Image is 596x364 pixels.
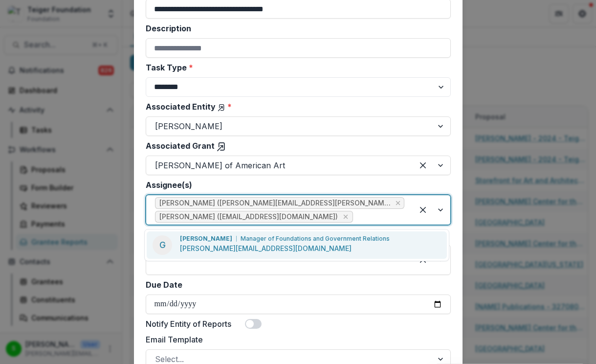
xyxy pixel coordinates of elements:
[415,202,431,218] div: Clear selected options
[241,234,390,243] p: Manager of Foundations and Government Relations
[146,334,445,345] label: Email Template
[159,199,391,207] span: [PERSON_NAME] ([PERSON_NAME][EMAIL_ADDRESS][PERSON_NAME][DOMAIN_NAME])
[146,179,445,191] label: Assignee(s)
[180,243,352,253] p: [PERSON_NAME][EMAIL_ADDRESS][DOMAIN_NAME]
[159,213,338,221] span: [PERSON_NAME] ([EMAIL_ADDRESS][DOMAIN_NAME])
[146,62,445,73] label: Task Type
[146,318,231,330] label: Notify Entity of Reports
[180,234,232,243] p: [PERSON_NAME]
[146,140,445,152] label: Associated Grant
[146,23,445,34] label: Description
[159,238,166,251] p: G
[341,212,351,222] div: Remove Morgan Arenson (morgan_arenson@whitney.org)
[146,101,445,113] label: Associated Entity
[146,279,182,291] label: Due Date
[394,198,402,208] div: Remove Jennie Goldstein (jennie_goldstein@whitney.org)
[415,158,431,173] div: Clear selected options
